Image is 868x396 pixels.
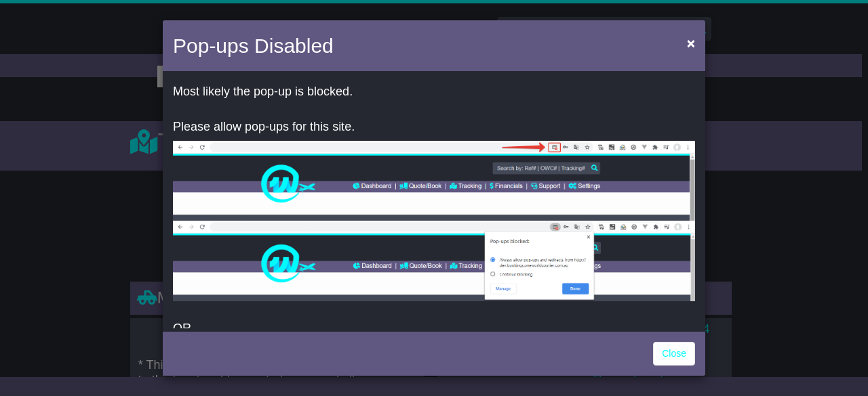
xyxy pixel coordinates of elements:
[163,74,705,328] div: OR
[173,141,695,221] img: allow-popup-1.png
[680,29,702,57] button: Close
[653,342,695,366] a: Close
[173,30,334,61] h4: Pop-ups Disabled
[173,85,695,100] p: Most likely the pop-up is blocked.
[173,120,695,135] p: Please allow pop-ups for this site.
[173,221,695,301] img: allow-popup-2.png
[687,35,695,51] span: ×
